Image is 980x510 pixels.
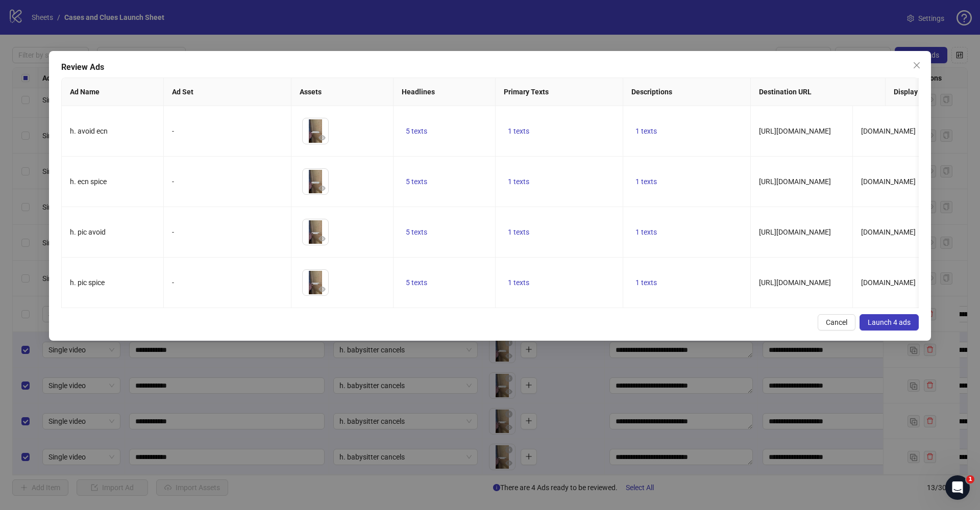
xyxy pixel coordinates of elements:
button: 5 texts [402,125,431,137]
span: Launch 4 ads [868,318,911,326]
span: eye [318,134,326,141]
span: close [913,61,921,69]
div: - [172,176,283,187]
div: - [172,277,283,288]
button: Preview [316,132,328,144]
button: 5 texts [402,226,431,238]
span: 1 texts [635,278,657,287]
div: - [172,125,283,137]
span: [DOMAIN_NAME] [861,177,916,186]
span: 5 texts [406,228,427,236]
button: 1 texts [504,276,533,289]
button: Preview [316,283,328,295]
th: Assets [291,78,394,106]
span: 5 texts [406,127,427,135]
span: 5 texts [406,177,427,186]
button: Preview [316,182,328,194]
span: 1 [966,475,974,483]
div: - [172,226,283,238]
span: [DOMAIN_NAME] [861,278,916,287]
button: 1 texts [631,175,661,188]
div: Review Ads [61,61,919,73]
button: Preview [316,233,328,245]
img: Asset 1 [303,169,328,194]
span: [URL][DOMAIN_NAME] [759,177,831,186]
span: [URL][DOMAIN_NAME] [759,228,831,236]
th: Ad Name [62,78,164,106]
th: Ad Set [164,78,291,106]
span: 1 texts [508,177,529,186]
button: 1 texts [504,226,533,238]
button: 1 texts [504,175,533,188]
button: 1 texts [504,125,533,137]
button: 1 texts [631,226,661,238]
span: 1 texts [508,278,529,287]
span: 1 texts [508,127,529,135]
th: Descriptions [623,78,751,106]
span: eye [318,286,326,293]
span: 5 texts [406,278,427,287]
span: [URL][DOMAIN_NAME] [759,127,831,135]
img: Asset 1 [303,118,328,144]
th: Headlines [394,78,496,106]
th: Destination URL [751,78,886,106]
span: h. avoid ecn [70,127,108,135]
span: eye [318,235,326,242]
span: h. pic avoid [70,228,106,236]
img: Asset 1 [303,270,328,295]
span: [DOMAIN_NAME] [861,127,916,135]
button: 5 texts [402,276,431,289]
span: [URL][DOMAIN_NAME] [759,278,831,287]
span: 1 texts [508,228,529,236]
button: Launch 4 ads [860,314,919,330]
span: Cancel [826,318,847,326]
img: Asset 1 [303,219,328,245]
span: h. ecn spice [70,177,107,186]
button: 1 texts [631,125,661,137]
button: Close [909,57,925,73]
span: eye [318,185,326,192]
th: Primary Texts [496,78,623,106]
button: 1 texts [631,276,661,289]
span: 1 texts [635,177,657,186]
iframe: Intercom live chat [945,475,970,500]
span: 1 texts [635,228,657,236]
button: Cancel [818,314,855,330]
button: 5 texts [402,175,431,188]
span: [DOMAIN_NAME] [861,228,916,236]
span: h. pic spice [70,278,105,287]
span: 1 texts [635,127,657,135]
